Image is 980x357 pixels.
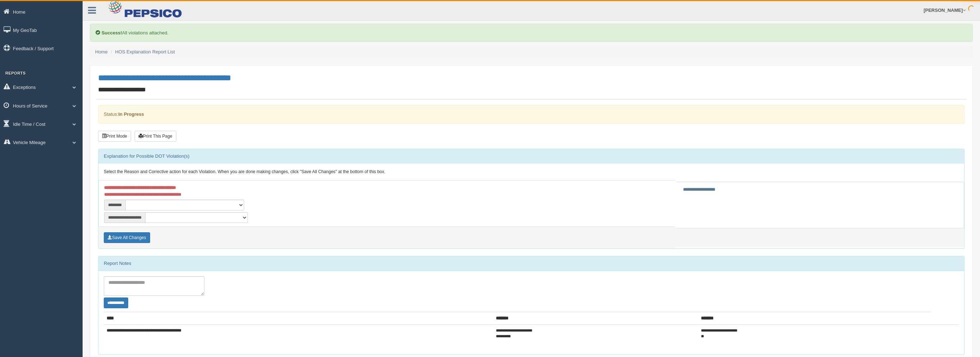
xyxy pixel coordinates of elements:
[104,232,150,243] button: Save
[90,24,973,42] div: All violations attached.
[98,163,964,181] div: Select the Reason and Corrective action for each Violation. When you are done making changes, cli...
[95,49,108,54] a: Home
[104,297,128,308] button: Change Filter Options
[98,256,964,271] div: Report Notes
[135,131,176,142] button: Print This Page
[118,111,144,117] strong: In Progress
[102,30,122,35] b: Success!
[115,49,175,54] a: HOS Explanation Report List
[98,105,965,123] div: Status:
[98,149,964,163] div: Explanation for Possible DOT Violation(s)
[98,131,131,142] button: Print Mode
